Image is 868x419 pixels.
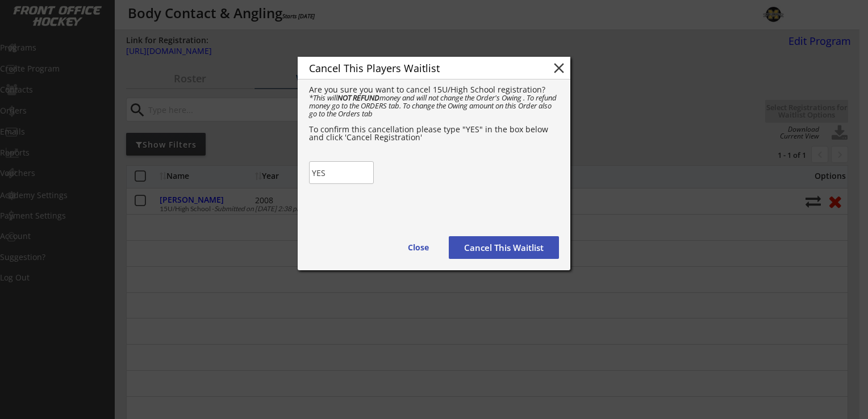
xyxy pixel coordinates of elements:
button: close [550,60,567,77]
div: Cancel This Players Waitlist [309,63,533,73]
button: Close [394,236,443,259]
strong: NOT REFUND [337,93,379,103]
div: Are you sure you want to cancel 15U/High School registration? To confirm this cancellation please... [309,86,559,141]
em: *This will money and will not change the Order's Owing . To refund money go to the ORDERS tab. To... [309,93,558,119]
button: Cancel This Waitlist [449,236,559,259]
